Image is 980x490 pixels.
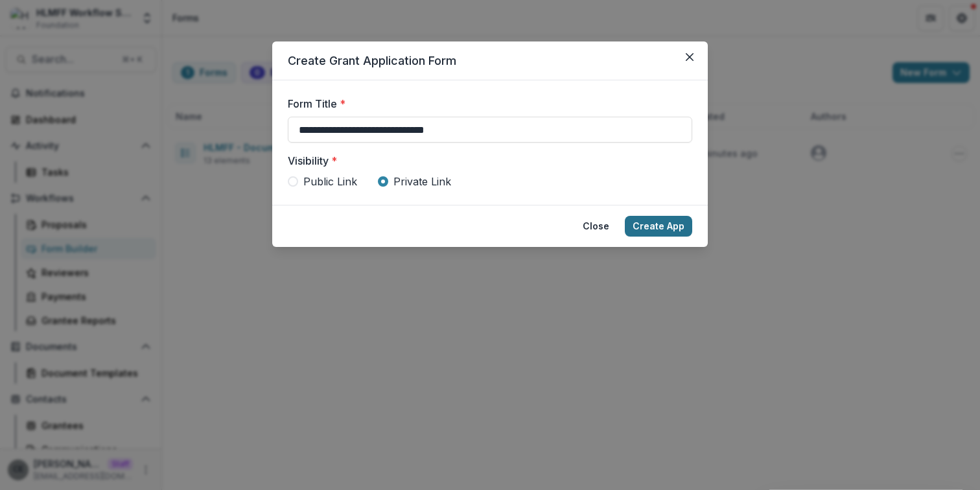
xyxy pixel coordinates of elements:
[303,174,357,189] span: Public Link
[288,153,684,169] label: Visibility
[393,174,451,189] span: Private Link
[679,47,700,67] button: Close
[288,52,692,69] p: Create Grant Application Form
[575,216,617,237] button: Close
[625,216,692,237] button: Create App
[288,96,684,111] label: Form Title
